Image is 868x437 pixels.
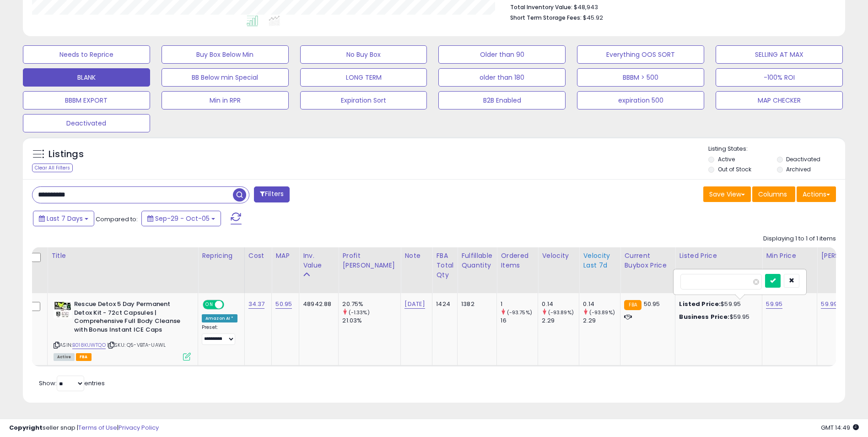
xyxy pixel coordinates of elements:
span: Compared to: [96,215,138,224]
button: Everything OOS SORT [577,45,704,64]
button: BLANK [23,68,150,87]
img: 51UGPgOVJ6L._SL40_.jpg [54,300,72,318]
button: Expiration Sort [300,91,427,109]
button: MAP CHECKER [716,91,843,109]
b: Business Price: [679,312,729,321]
div: ASIN: [54,300,191,360]
button: expiration 500 [577,91,704,109]
button: Min in RPR [162,91,289,109]
div: FBA Total Qty [436,251,453,280]
div: seller snap | | [9,424,159,432]
a: 34.37 [248,300,265,309]
span: All listings currently available for purchase on Amazon [54,353,75,361]
span: Show: entries [39,379,105,388]
div: Repricing [202,251,241,261]
div: Displaying 1 to 1 of 1 items [763,235,836,243]
li: $48,943 [510,1,829,12]
b: Listed Price: [679,300,721,308]
div: $59.95 [679,313,755,321]
small: (-1.33%) [349,309,370,316]
button: Last 7 Days [33,211,94,226]
button: B2B Enabled [438,91,566,109]
div: MAP [275,251,295,261]
div: 0.14 [542,300,579,308]
button: BBBM EXPORT [23,91,150,109]
button: SELLING AT MAX [716,45,843,64]
div: 1 [501,300,538,308]
div: Note [404,251,428,261]
a: Privacy Policy [119,423,159,432]
div: Amazon AI * [202,314,237,322]
small: (-93.75%) [507,309,532,316]
label: Archived [786,165,811,173]
div: 1424 [436,300,450,308]
span: Columns [758,190,787,199]
small: FBA [624,300,641,310]
button: older than 180 [438,68,566,87]
button: LONG TERM [300,68,427,87]
button: Deactivated [23,114,150,132]
div: 16 [501,317,538,325]
h5: Listings [49,148,84,161]
div: Velocity Last 7d [583,251,616,270]
button: Columns [752,186,795,202]
div: Min Price [766,251,813,261]
button: Needs to Reprice [23,45,150,64]
p: Listing States: [708,145,845,153]
label: Active [718,155,735,163]
label: Out of Stock [718,165,751,173]
div: Fulfillable Quantity [461,251,493,270]
div: $59.95 [679,300,755,308]
a: [DATE] [404,300,425,309]
span: 2025-10-13 14:49 GMT [821,423,859,432]
div: Velocity [542,251,575,261]
button: No Buy Box [300,45,427,64]
a: Terms of Use [78,423,117,432]
span: OFF [223,301,237,309]
a: B018KUWTQO [72,341,106,349]
button: Save View [703,186,751,202]
span: FBA [76,353,92,361]
button: BBBM > 500 [577,68,704,87]
div: Cost [248,251,268,261]
div: Profit [PERSON_NAME] [342,251,397,270]
span: | SKU: Q5-VBTA-UAWL [107,341,166,349]
div: 2.29 [583,317,620,325]
button: Actions [797,186,836,202]
div: Clear All Filters [32,164,73,172]
div: 0.14 [583,300,620,308]
div: 1382 [461,300,490,308]
div: Preset: [202,324,237,345]
a: 59.99 [821,300,837,309]
b: Total Inventory Value: [510,3,572,11]
div: Listed Price [679,251,758,261]
div: 20.75% [342,300,400,308]
div: Inv. value [303,251,334,270]
b: Rescue Detox 5 Day Permanent Detox Kit - 72ct Capsules | Comprehensive Full Body Cleanse with Bon... [74,300,185,336]
span: Sep-29 - Oct-05 [155,214,210,223]
div: Ordered Items [501,251,534,270]
span: $45.92 [583,13,603,22]
div: Title [51,251,194,261]
button: -100% ROI [716,68,843,87]
span: ON [204,301,215,309]
button: Older than 90 [438,45,566,64]
span: 50.95 [644,300,660,308]
a: 50.95 [275,300,292,309]
label: Deactivated [786,155,820,163]
div: 48942.88 [303,300,331,308]
button: Filters [254,186,290,202]
a: 59.95 [766,300,782,309]
small: (-93.89%) [589,309,615,316]
span: Last 7 Days [47,214,83,223]
div: 21.03% [342,317,400,325]
b: Short Term Storage Fees: [510,14,582,22]
small: (-93.89%) [548,309,574,316]
div: Current Buybox Price [624,251,671,270]
button: BB Below min Special [162,68,289,87]
div: 2.29 [542,317,579,325]
button: Buy Box Below Min [162,45,289,64]
button: Sep-29 - Oct-05 [141,211,221,226]
strong: Copyright [9,423,43,432]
